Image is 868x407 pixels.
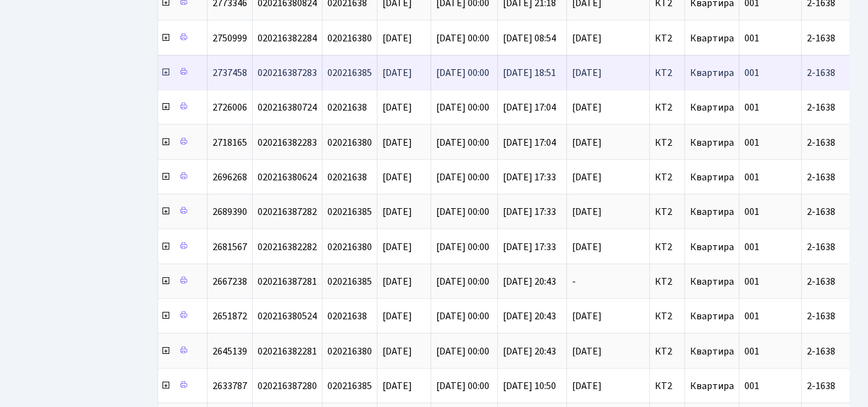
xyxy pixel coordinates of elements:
[655,207,680,217] span: КТ2
[572,346,644,356] span: [DATE]
[382,240,412,254] span: [DATE]
[744,136,759,149] span: 001
[744,31,759,45] span: 001
[572,381,644,391] span: [DATE]
[327,101,367,114] span: 02021638
[572,103,644,112] span: [DATE]
[572,311,644,321] span: [DATE]
[213,101,247,114] span: 2726006
[744,275,759,288] span: 001
[744,309,759,323] span: 001
[503,345,556,358] span: [DATE] 20:43
[258,205,317,219] span: 020216387282
[436,136,489,149] span: [DATE] 00:00
[436,170,489,184] span: [DATE] 00:00
[436,101,489,114] span: [DATE] 00:00
[744,240,759,254] span: 001
[690,136,734,149] span: Квартира
[213,309,247,323] span: 2651872
[327,345,372,358] span: 020216380
[327,275,372,288] span: 020216385
[572,33,644,43] span: [DATE]
[572,68,644,78] span: [DATE]
[690,205,734,219] span: Квартира
[436,240,489,254] span: [DATE] 00:00
[436,31,489,45] span: [DATE] 00:00
[258,309,317,323] span: 020216380524
[436,309,489,323] span: [DATE] 00:00
[436,66,489,80] span: [DATE] 00:00
[327,31,372,45] span: 020216380
[258,170,317,184] span: 020216380624
[744,101,759,114] span: 001
[503,31,556,45] span: [DATE] 08:54
[655,172,680,182] span: КТ2
[258,66,317,80] span: 020216387283
[744,379,759,393] span: 001
[213,31,247,45] span: 2750999
[690,379,734,393] span: Квартира
[213,240,247,254] span: 2681567
[503,379,556,393] span: [DATE] 10:50
[327,136,372,149] span: 020216380
[572,207,644,217] span: [DATE]
[382,170,412,184] span: [DATE]
[572,242,644,252] span: [DATE]
[436,345,489,358] span: [DATE] 00:00
[690,275,734,288] span: Квартира
[213,136,247,149] span: 2718165
[690,345,734,358] span: Квартира
[382,31,412,45] span: [DATE]
[213,170,247,184] span: 2696268
[327,66,372,80] span: 020216385
[690,170,734,184] span: Квартира
[503,66,556,80] span: [DATE] 18:51
[436,205,489,219] span: [DATE] 00:00
[258,31,317,45] span: 020216382284
[382,136,412,149] span: [DATE]
[503,101,556,114] span: [DATE] 17:04
[258,345,317,358] span: 020216382281
[503,136,556,149] span: [DATE] 17:04
[382,345,412,358] span: [DATE]
[690,31,734,45] span: Квартира
[572,277,644,287] span: -
[744,205,759,219] span: 001
[690,309,734,323] span: Квартира
[258,101,317,114] span: 020216380724
[382,205,412,219] span: [DATE]
[327,240,372,254] span: 020216380
[655,346,680,356] span: КТ2
[655,138,680,148] span: КТ2
[213,275,247,288] span: 2667238
[213,379,247,393] span: 2633787
[572,138,644,148] span: [DATE]
[258,136,317,149] span: 020216382283
[503,205,556,219] span: [DATE] 17:33
[503,170,556,184] span: [DATE] 17:33
[327,170,367,184] span: 02021638
[213,205,247,219] span: 2689390
[382,66,412,80] span: [DATE]
[258,240,317,254] span: 020216382282
[382,275,412,288] span: [DATE]
[503,240,556,254] span: [DATE] 17:33
[382,379,412,393] span: [DATE]
[503,275,556,288] span: [DATE] 20:43
[258,379,317,393] span: 020216387280
[655,277,680,287] span: КТ2
[327,309,367,323] span: 02021638
[655,68,680,78] span: КТ2
[436,275,489,288] span: [DATE] 00:00
[436,379,489,393] span: [DATE] 00:00
[382,309,412,323] span: [DATE]
[503,309,556,323] span: [DATE] 20:43
[382,101,412,114] span: [DATE]
[327,205,372,219] span: 020216385
[690,101,734,114] span: Квартира
[655,381,680,391] span: КТ2
[690,66,734,80] span: Квартира
[655,311,680,321] span: КТ2
[655,103,680,112] span: КТ2
[744,66,759,80] span: 001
